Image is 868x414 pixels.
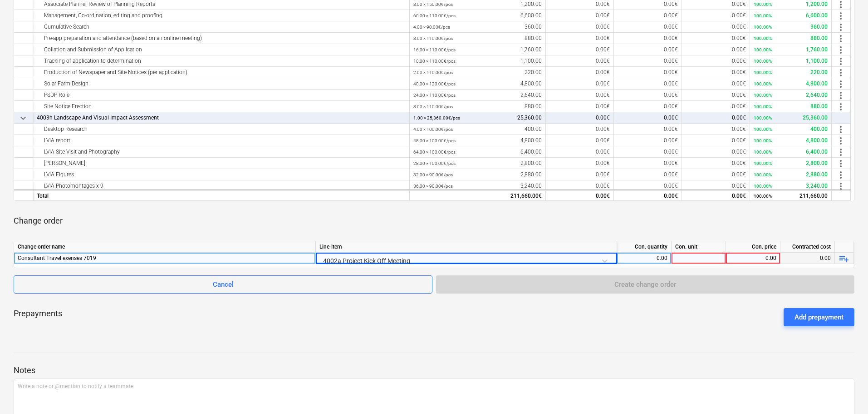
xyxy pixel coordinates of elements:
[754,59,772,64] small: 100.00%
[596,46,610,53] span: 0.00€
[682,189,750,200] div: 0.00€
[732,137,746,144] span: 0.00€
[754,112,828,124] div: 25,360.00
[413,70,453,75] small: 2.00 × 110.00€ / pcs
[754,150,772,155] small: 100.00%
[413,47,456,52] small: 16.00 × 110.00€ / pcs
[37,158,406,169] div: [PERSON_NAME]
[754,90,828,101] div: 2,640.00
[780,253,835,264] div: 0.00
[754,124,828,135] div: 400.00
[413,172,453,177] small: 32.00 × 90.00€ / pcs
[413,112,542,124] div: 25,360.00
[413,93,456,98] small: 24.00 × 110.00€ / pcs
[413,146,542,158] div: 6,400.00
[413,158,542,169] div: 2,800.00
[664,171,678,178] span: 0.00€
[596,69,610,75] span: 0.00€
[596,171,610,178] span: 0.00€
[413,2,453,7] small: 8.00 × 150.00€ / pcs
[732,92,746,98] span: 0.00€
[754,36,772,41] small: 100.00%
[664,149,678,155] span: 0.00€
[754,138,772,143] small: 100.00%
[754,104,772,109] small: 100.00%
[664,69,678,75] span: 0.00€
[664,160,678,166] span: 0.00€
[664,12,678,19] span: 0.00€
[413,115,460,120] small: 1.00 × 25,360.00€ / pcs
[596,92,610,98] span: 0.00€
[730,253,776,264] div: 0.00
[754,101,828,112] div: 880.00
[316,241,617,253] div: Line-item
[726,241,780,253] div: Con. price
[835,124,846,135] span: more_vert
[664,24,678,30] span: 0.00€
[672,241,726,253] div: Con. unit
[754,67,828,78] div: 220.00
[732,58,746,64] span: 0.00€
[835,170,846,180] span: more_vert
[754,55,828,67] div: 1,100.00
[839,253,849,264] span: playlist_add
[754,127,772,132] small: 100.00%
[413,169,542,180] div: 2,880.00
[784,308,854,326] button: Add prepayment
[664,46,678,53] span: 0.00€
[413,10,542,21] div: 6,600.00
[18,253,312,264] div: Consultant Travel exenses 7019
[413,33,542,44] div: 880.00
[596,149,610,155] span: 0.00€
[413,90,542,101] div: 2,640.00
[596,183,610,189] span: 0.00€
[754,10,828,21] div: 6,600.00
[413,184,453,189] small: 36.00 × 90.00€ / pcs
[835,181,846,192] span: more_vert
[835,33,846,44] span: more_vert
[37,21,406,33] div: Cumulative Search
[413,67,542,78] div: 220.00
[754,135,828,146] div: 4,800.00
[754,47,772,52] small: 100.00%
[14,365,854,376] p: Notes
[835,135,846,146] span: more_vert
[18,113,29,124] span: keyboard_arrow_down
[596,12,610,19] span: 0.00€
[413,59,456,64] small: 10.00 × 110.00€ / pcs
[413,150,456,155] small: 64.00 × 100.00€ / pcs
[37,44,406,55] div: Collation and Submission of Application
[37,169,406,180] div: LVIA Figures
[732,12,746,19] span: 0.00€
[413,55,542,67] div: 1,100.00
[664,1,678,7] span: 0.00€
[596,160,610,166] span: 0.00€
[732,126,746,132] span: 0.00€
[732,103,746,110] span: 0.00€
[732,171,746,178] span: 0.00€
[596,35,610,41] span: 0.00€
[754,21,828,33] div: 360.00
[732,35,746,41] span: 0.00€
[664,35,678,41] span: 0.00€
[732,24,746,30] span: 0.00€
[754,70,772,75] small: 100.00%
[732,149,746,155] span: 0.00€
[835,79,846,90] span: more_vert
[14,241,316,253] div: Change order name
[546,189,614,200] div: 0.00€
[835,56,846,67] span: more_vert
[14,275,432,294] button: Cancel
[596,80,610,87] span: 0.00€
[413,104,453,109] small: 8.00 × 110.00€ / pcs
[213,279,234,290] div: Cancel
[754,93,772,98] small: 100.00%
[413,161,456,166] small: 28.00 × 100.00€ / pcs
[732,160,746,166] span: 0.00€
[732,80,746,87] span: 0.00€
[413,36,453,41] small: 8.00 × 110.00€ / pcs
[754,115,772,120] small: 100.00%
[664,126,678,132] span: 0.00€
[794,311,843,323] div: Add prepayment
[754,158,828,169] div: 2,800.00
